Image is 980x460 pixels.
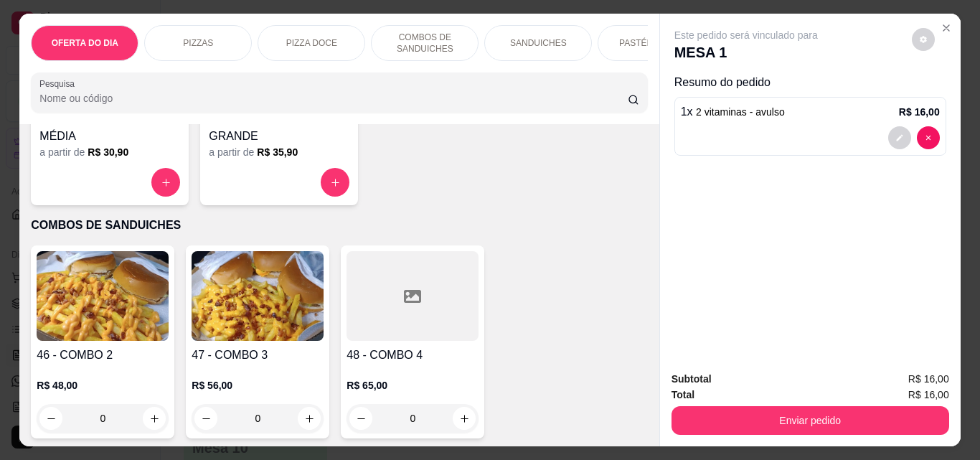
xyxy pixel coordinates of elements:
input: Pesquisa [39,91,628,105]
p: PIZZAS [183,37,213,49]
p: OFERTA DO DIA [52,37,118,49]
h6: R$ 35,90 [257,145,298,159]
img: product-image [192,251,324,341]
label: Pesquisa [39,78,80,90]
div: a partir de [209,145,349,159]
p: PASTÉIS (14cm) [619,37,684,49]
p: Resumo do pedido [674,74,946,91]
strong: Subtotal [672,373,712,385]
span: R$ 16,00 [908,387,949,403]
button: increase-product-quantity [321,168,349,197]
p: R$ 48,00 [37,378,169,393]
button: Close [935,17,958,39]
p: MESA 1 [674,42,818,62]
p: SANDUICHES [510,37,567,49]
p: COMBOS DE SANDUICHES [383,32,466,55]
span: R$ 16,00 [908,371,949,387]
strong: Total [672,389,694,400]
span: 2 vitaminas - avulso [696,106,785,118]
h4: GRANDE [209,128,349,145]
button: increase-product-quantity [151,168,180,197]
p: 1 x [681,103,785,121]
button: decrease-product-quantity [912,28,935,51]
h4: 46 - COMBO 2 [37,347,169,364]
button: Enviar pedido [672,406,949,435]
p: R$ 16,00 [899,105,940,119]
p: Este pedido será vinculado para [674,28,818,42]
p: R$ 56,00 [192,378,324,393]
p: PIZZA DOCE [286,37,337,49]
p: R$ 65,00 [347,378,479,393]
h4: 48 - COMBO 4 [347,347,479,364]
p: COMBOS DE SANDUICHES [31,217,647,234]
h4: 47 - COMBO 3 [192,347,324,364]
img: product-image [37,251,169,341]
button: decrease-product-quantity [888,126,911,149]
h4: MÉDIA [39,128,180,145]
div: a partir de [39,145,180,159]
button: decrease-product-quantity [917,126,940,149]
h6: R$ 30,90 [88,145,128,159]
